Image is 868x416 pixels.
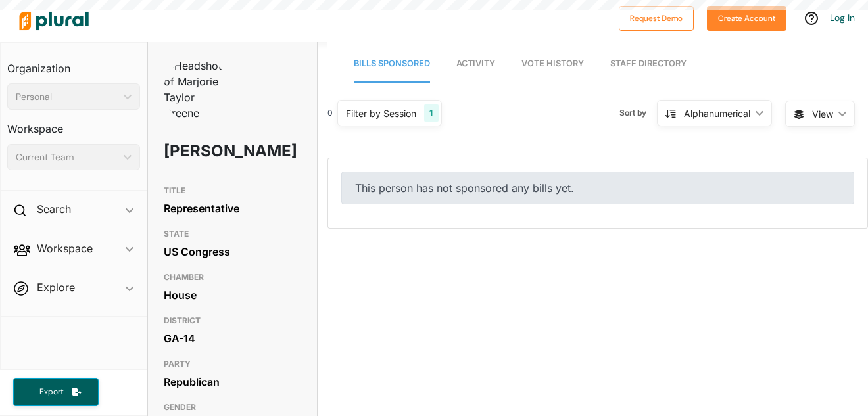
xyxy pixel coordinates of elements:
[456,58,495,68] span: Activity
[7,49,140,78] h3: Organization
[164,58,229,121] img: Headshot of Marjorie Taylor Greene
[521,45,584,83] a: Vote History
[164,329,301,348] div: GA-14
[13,378,99,406] button: Export
[354,58,430,68] span: Bills Sponsored
[830,12,855,24] a: Log In
[684,106,750,120] div: Alphanumerical
[346,106,416,120] div: Filter by Session
[164,183,301,198] h3: TITLE
[7,110,140,139] h3: Workspace
[610,45,687,83] a: Staff Directory
[354,45,430,83] a: Bills Sponsored
[619,107,657,119] span: Sort by
[327,107,333,119] div: 0
[707,11,786,24] a: Create Account
[619,6,694,31] button: Request Demo
[164,269,301,285] h3: CHAMBER
[812,107,833,121] span: View
[164,198,301,218] div: Representative
[164,400,301,415] h3: GENDER
[37,202,71,216] h2: Search
[707,6,786,31] button: Create Account
[619,11,694,24] a: Request Demo
[16,90,118,104] div: Personal
[341,172,854,204] div: This person has not sponsored any bills yet.
[521,58,584,68] span: Vote History
[164,285,301,305] div: House
[164,242,301,262] div: US Congress
[164,372,301,392] div: Republican
[164,131,246,171] h1: [PERSON_NAME]
[16,150,118,164] div: Current Team
[456,45,495,83] a: Activity
[164,356,301,372] h3: PARTY
[164,313,301,329] h3: DISTRICT
[30,386,72,398] span: Export
[164,226,301,242] h3: STATE
[424,104,438,122] div: 1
